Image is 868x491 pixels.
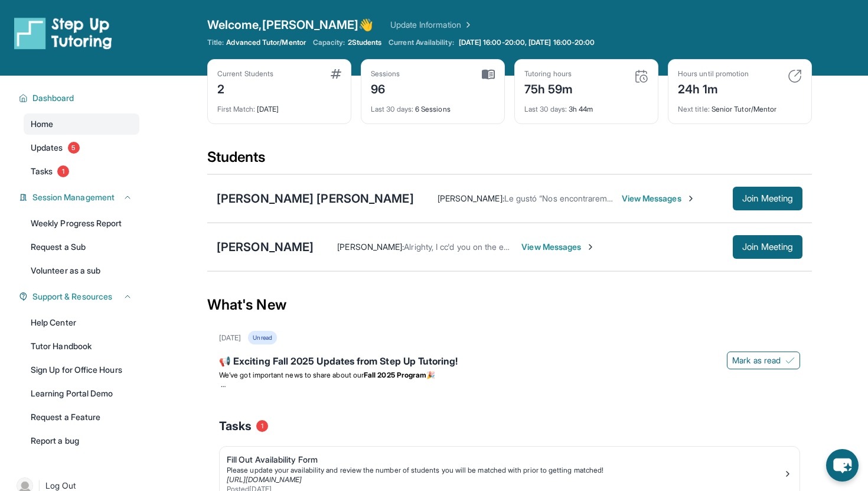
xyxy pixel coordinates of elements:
span: Join Meeting [742,243,793,251]
span: 1 [57,165,69,177]
div: [PERSON_NAME] [217,239,314,255]
div: 3h 44m [524,97,648,114]
span: First Match : [217,105,255,113]
a: Update Information [390,19,473,31]
span: [DATE] 16:00-20:00, [DATE] 16:00-20:00 [459,38,595,47]
div: 6 Sessions [371,97,495,114]
a: Request a Sub [24,236,139,258]
a: Request a Feature [24,407,139,428]
span: We’ve got important news to share about our [219,370,364,379]
span: [PERSON_NAME] : [337,242,404,252]
a: [URL][DOMAIN_NAME] [227,475,302,484]
a: Weekly Progress Report [24,213,139,234]
span: Title: [207,38,224,47]
div: What's New [207,279,812,331]
div: Current Students [217,69,273,79]
span: Le gustó “Nos encontraremos hoy de 4:30 a 6 p.m.” [504,193,698,203]
span: Next title : [678,105,710,113]
img: Mark as read [785,356,795,365]
span: View Messages [521,241,595,253]
img: card [788,69,802,83]
div: [DATE] [217,97,341,114]
span: Mark as read [732,355,781,366]
span: Last 30 days : [371,105,413,113]
a: Sign Up for Office Hours [24,359,139,381]
a: Tasks1 [24,161,139,182]
a: Help Center [24,312,139,333]
span: Advanced Tutor/Mentor [226,38,305,47]
strong: Fall 2025 Program [364,370,426,379]
span: [PERSON_NAME] : [438,193,504,203]
div: Unread [248,331,276,344]
img: Chevron-Right [686,194,696,203]
div: Hours until promotion [678,69,749,79]
span: Support & Resources [32,291,112,303]
button: Session Management [28,191,132,203]
span: View Messages [622,193,696,204]
span: Last 30 days : [524,105,567,113]
span: Current Availability: [389,38,453,47]
button: Mark as read [727,352,800,369]
a: Volunteer as a sub [24,260,139,281]
img: card [331,69,341,79]
img: Chevron Right [461,19,473,31]
div: 📢 Exciting Fall 2025 Updates from Step Up Tutoring! [219,354,800,370]
a: Learning Portal Demo [24,383,139,404]
div: 2 [217,79,273,97]
img: card [634,69,648,83]
span: Session Management [32,191,115,203]
img: card [482,69,495,80]
div: 24h 1m [678,79,749,97]
div: Fill Out Availability Form [227,454,783,466]
span: Dashboard [32,92,74,104]
a: Home [24,113,139,135]
img: Chevron-Right [586,242,595,252]
button: Support & Resources [28,291,132,303]
span: Capacity: [313,38,345,47]
div: Tutoring hours [524,69,573,79]
span: Updates [31,142,63,154]
div: 96 [371,79,400,97]
span: Welcome, [PERSON_NAME] 👋 [207,17,374,33]
div: [DATE] [219,333,241,343]
span: 1 [256,420,268,432]
div: Senior Tutor/Mentor [678,97,802,114]
div: 75h 59m [524,79,573,97]
a: Tutor Handbook [24,336,139,357]
a: [DATE] 16:00-20:00, [DATE] 16:00-20:00 [456,38,598,47]
div: [PERSON_NAME] [PERSON_NAME] [217,190,414,207]
span: Home [31,118,53,130]
span: Join Meeting [742,195,793,202]
div: Please update your availability and review the number of students you will be matched with prior ... [227,466,783,475]
span: 2 Students [348,38,382,47]
div: Students [207,148,812,174]
button: Dashboard [28,92,132,104]
span: 5 [68,142,80,154]
span: 🎉 [426,370,435,379]
a: Updates5 [24,137,139,158]
img: logo [14,17,112,50]
span: Tasks [219,418,252,434]
button: Join Meeting [733,187,802,210]
span: Tasks [31,165,53,177]
button: chat-button [826,449,859,482]
a: Report a bug [24,430,139,451]
button: Join Meeting [733,235,802,259]
div: Sessions [371,69,400,79]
